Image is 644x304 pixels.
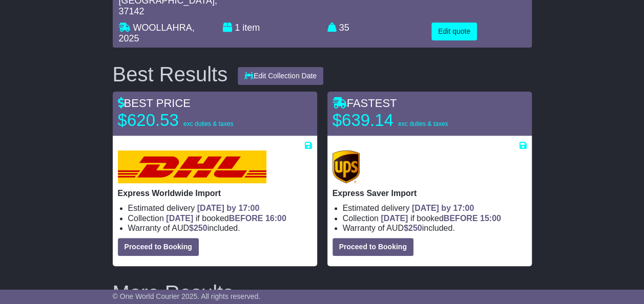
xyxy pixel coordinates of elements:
li: Estimated delivery [128,203,312,213]
span: exc duties & taxes [183,120,233,127]
span: [DATE] by 17:00 [197,204,260,212]
span: 16:00 [265,214,286,223]
p: Express Worldwide Import [118,188,312,198]
span: BEST PRICE [118,97,191,110]
li: Collection [343,213,527,223]
span: exc duties & taxes [398,120,448,127]
span: $ [404,224,422,232]
img: UPS (new): Express Saver Import [333,150,360,183]
p: $620.53 [118,110,246,131]
button: Edit Collection Date [238,67,323,85]
li: Warranty of AUD included. [128,223,312,233]
img: DHL: Express Worldwide Import [118,150,266,183]
li: Estimated delivery [343,203,527,213]
span: [DATE] [166,214,193,223]
span: [DATE] by 17:00 [412,204,474,212]
button: Proceed to Booking [333,238,413,256]
span: 15:00 [480,214,501,223]
span: 250 [194,224,207,232]
div: Best Results [108,63,233,85]
span: , 2025 [119,23,195,44]
button: Proceed to Booking [118,238,199,256]
span: BEFORE [444,214,478,223]
span: $ [189,224,207,232]
p: $639.14 [333,110,461,131]
button: Edit quote [431,23,477,40]
span: [DATE] [381,214,408,223]
span: WOOLLAHRA [133,23,192,33]
li: Collection [128,213,312,223]
span: 1 [235,23,240,33]
span: FASTEST [333,97,397,110]
p: Express Saver Import [333,188,527,198]
span: 250 [408,224,422,232]
span: 35 [339,23,349,33]
span: BEFORE [229,214,263,223]
span: if booked [381,214,501,223]
span: if booked [166,214,286,223]
h2: More Results [113,281,532,304]
span: item [242,23,260,33]
span: © One World Courier 2025. All rights reserved. [113,292,261,300]
li: Warranty of AUD included. [343,223,527,233]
